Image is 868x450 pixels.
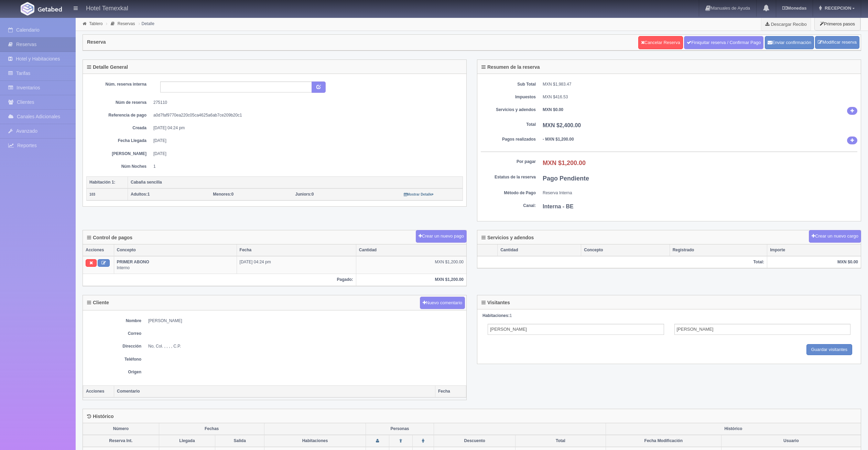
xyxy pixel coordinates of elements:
dt: Sub Total [481,81,536,87]
dd: Reserva Interna [543,190,857,196]
dt: Creada [91,125,147,131]
button: Nuevo comentario [420,297,465,309]
strong: Habitaciones: [482,313,510,318]
th: Habitaciones [264,435,366,447]
th: Concepto [581,244,670,256]
h4: Cliente [87,300,109,305]
dt: Fecha Llegada [91,138,147,144]
a: Reservas [118,21,135,26]
small: 103 [89,193,95,196]
b: MXN $2,400.00 [543,122,581,128]
dt: Total [481,122,536,128]
button: Enviar confirmación [765,36,814,49]
th: Fechas [159,423,264,435]
dd: 1 [153,164,458,169]
th: Fecha [237,244,356,256]
dt: Pagos realizados [481,136,536,142]
span: 1 [131,192,150,197]
b: Interna - BE [543,204,574,209]
th: Histórico [606,423,861,435]
dt: Estatus de la reserva [481,174,536,180]
strong: Adultos: [131,192,148,197]
dd: [DATE] [153,138,458,144]
h4: Control de pagos [87,235,132,240]
th: Cantidad [356,244,466,256]
th: Reserva Int. [83,435,159,447]
th: Pagado: [83,274,356,286]
dt: Servicios y adendos [481,107,536,113]
h4: Visitantes [481,300,510,305]
th: Usuario [721,435,861,447]
td: Interno [114,256,237,274]
a: Cancelar Reserva [638,36,683,49]
dt: Nombre [86,318,141,324]
input: Guardar visitantes [806,344,853,355]
th: Registrado [670,244,767,256]
dt: Teléfono [86,356,141,362]
th: Acciones [83,385,114,397]
h4: Hotel Temexkal [86,3,128,12]
b: MXN $0.00 [543,107,563,112]
strong: Menores: [213,192,231,197]
td: [DATE] 04:24 pm [237,256,356,274]
dd: MXN $1,983.47 [543,81,857,87]
th: MXN $1,200.00 [356,274,466,286]
b: MXN $1,200.00 [543,160,586,166]
th: MXN $0.00 [767,256,861,268]
dt: Referencia de pago [91,112,147,118]
b: Pago Pendiente [543,175,589,182]
dt: Impuestos [481,94,536,100]
b: - MXN $1,200.00 [543,137,574,142]
td: MXN $1,200.00 [356,256,466,274]
img: Getabed [38,7,62,12]
dd: 275110 [153,100,458,106]
dt: Dirección [86,343,141,349]
h4: Reserva [87,40,106,45]
dd: a0d7faf9770ea220c05ca4625a6ab7ce209b20c1 [153,112,458,118]
th: Descuento [434,435,516,447]
dt: Núm. reserva interna [91,81,147,87]
span: 0 [213,192,234,197]
dd: [DATE] [153,151,458,157]
h4: Servicios y adendos [481,235,534,240]
button: Crear un nuevo cargo [809,230,861,243]
th: Número [83,423,159,435]
b: PRIMER ABONO [117,260,149,264]
strong: Juniors: [295,192,312,197]
small: Mostrar Detalle [404,193,434,196]
div: 1 [482,313,856,319]
b: Habitación 1: [89,180,115,185]
b: Monedas [782,6,806,11]
dt: Núm de reserva [91,100,147,106]
button: Primeros pasos [814,17,860,31]
th: Personas [366,423,434,435]
dt: Método de Pago [481,190,536,196]
a: Mostrar Detalle [404,192,434,197]
a: Finiquitar reserva / Confirmar Pago [684,36,763,49]
input: Apellidos del Adulto [674,324,851,335]
th: Cabaña sencilla [128,176,463,188]
th: Salida [215,435,264,447]
h4: Resumen de la reserva [481,65,540,70]
th: Concepto [114,244,237,256]
h4: Detalle General [87,65,128,70]
th: Cantidad [498,244,581,256]
th: Fecha [435,385,466,397]
a: Modificar reserva [815,36,859,49]
dd: MXN $416.53 [543,94,857,100]
a: Descargar Recibo [761,17,811,31]
th: Fecha Modificación [606,435,721,447]
dd: No, Col. , , , , C.P. [148,343,463,349]
dt: Canal: [481,203,536,209]
th: Importe [767,244,861,256]
li: Detalle [137,20,156,27]
th: Total [516,435,606,447]
th: Comentario [114,385,435,397]
span: RECEPCION [823,6,851,11]
span: 0 [295,192,314,197]
dt: Núm Noches [91,164,147,169]
dt: Por pagar [481,159,536,165]
dd: [PERSON_NAME] [148,318,463,324]
th: Llegada [159,435,215,447]
button: Crear un nuevo pago [416,230,467,243]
